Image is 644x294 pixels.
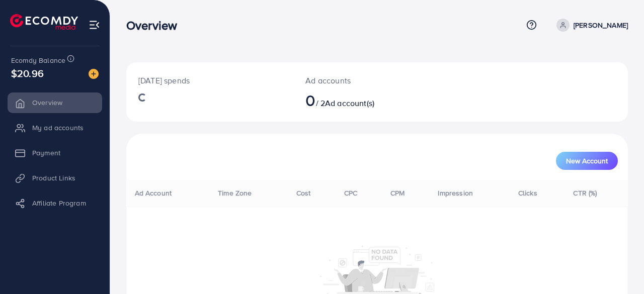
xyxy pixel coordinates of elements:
h2: / 2 [305,90,407,110]
span: New Account [566,157,608,164]
button: New Account [556,152,618,170]
p: [PERSON_NAME] [574,19,628,31]
img: logo [10,14,78,30]
p: [DATE] spends [138,74,281,86]
p: Ad accounts [305,74,407,86]
h3: Overview [126,18,185,33]
a: [PERSON_NAME] [552,19,628,32]
span: 0 [305,88,315,112]
img: image [89,69,99,79]
span: $20.96 [11,66,44,80]
img: menu [89,19,100,31]
span: Ad account(s) [325,97,374,109]
span: Ecomdy Balance [11,55,65,65]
